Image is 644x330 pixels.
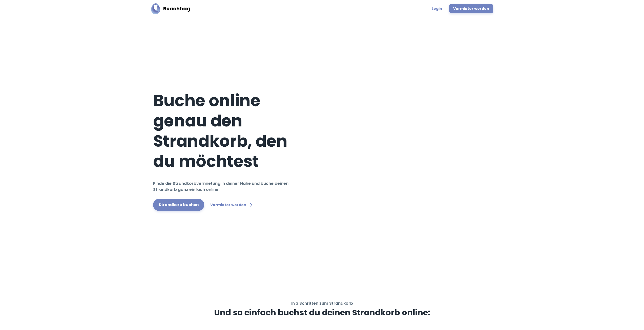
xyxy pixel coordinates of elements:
[153,300,491,306] h6: In 3 Schritten zum Strandkorb
[429,4,445,13] a: Login
[151,3,190,14] a: BeachbagBeachbag
[163,5,190,12] h5: Beachbag
[208,200,254,209] a: Vermieter werden
[449,4,493,13] a: Vermieter werden
[153,306,491,319] h3: Und so einfach buchst du deinen Strandkorb online:
[151,3,160,14] img: Beachbag
[153,181,292,193] h6: Finde die Strandkorbvermietung in deiner Nähe und buche deinen Strandkorb ganz einfach online.
[313,90,515,212] img: Beachbag Map
[153,199,204,211] a: Strandkorb buchen
[153,91,305,174] h1: Buche online genau den Strandkorb, den du möchtest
